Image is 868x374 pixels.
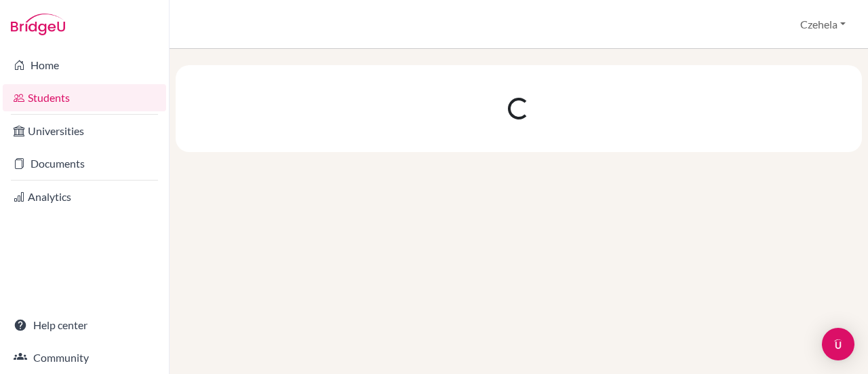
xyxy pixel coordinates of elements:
[3,117,166,145] a: Universities
[794,12,852,37] button: Czehela
[3,183,166,210] a: Analytics
[3,150,166,177] a: Documents
[3,84,166,111] a: Students
[822,328,854,360] div: Open Intercom Messenger
[3,312,166,339] a: Help center
[11,14,65,35] img: Bridge-U
[3,52,166,79] a: Home
[3,344,166,371] a: Community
